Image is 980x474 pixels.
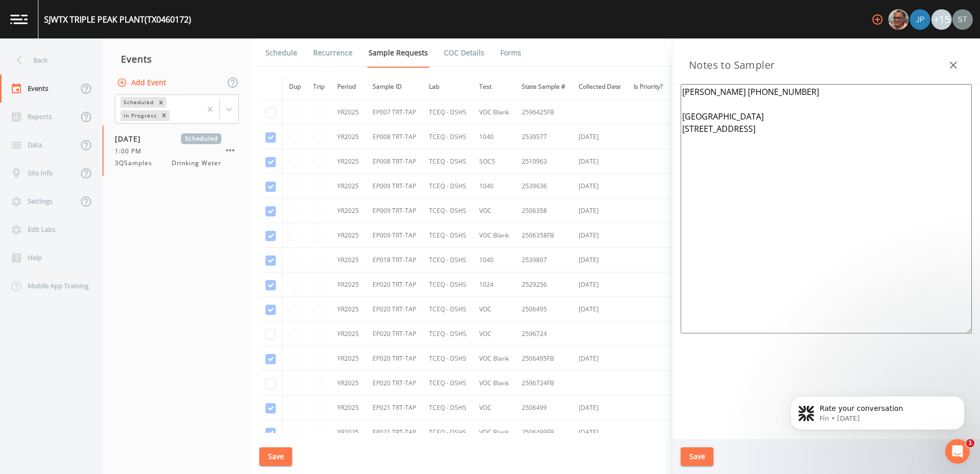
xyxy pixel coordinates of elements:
h3: Notes to Sampler [689,57,774,73]
td: 2596425FB [516,100,572,125]
div: Remove In Progress [158,110,170,121]
td: VOC Blank [473,346,516,371]
td: YR2025 [331,223,366,248]
th: Dup [282,76,307,98]
td: YR2025 [331,199,366,223]
td: 1040 [473,248,516,272]
th: Season Start [669,76,719,98]
td: EP020 TRT-TAP [366,272,423,297]
td: 2510963 [516,149,572,174]
td: 2539577 [516,125,572,149]
td: TCEQ - DSHS [423,322,473,346]
td: [DATE] [573,346,627,371]
a: Forms [499,38,523,67]
td: 2506499 [516,396,572,420]
td: [DATE] [573,149,627,174]
span: Drinking Water [172,159,221,168]
div: Mike Franklin [888,9,909,30]
a: Schedule [264,38,299,67]
td: TCEQ - DSHS [423,272,473,297]
td: VOC [473,322,516,346]
div: SJWTX TRIPLE PEAK PLANT (TX0460172) [44,13,191,26]
textarea: [PERSON_NAME] [PHONE_NUMBER] [GEOGRAPHIC_DATA] [STREET_ADDRESS] [681,84,972,333]
td: 2506495 [516,297,572,322]
th: Sample ID [366,76,423,98]
td: [DATE] [573,199,627,223]
span: Scheduled [181,133,221,144]
td: 2506358 [516,199,572,223]
a: Sample Requests [367,38,430,68]
td: 1024 [473,272,516,297]
td: YR2025 [331,346,366,371]
td: VOC [473,297,516,322]
td: EP021 TRT-TAP [366,396,423,420]
td: [DATE] [573,297,627,322]
td: EP009 TRT-TAP [366,174,423,199]
a: [DATE]Scheduled1:00 PM3QSamplesDrinking Water [103,125,251,176]
th: Period [331,76,366,98]
td: TCEQ - DSHS [423,174,473,199]
td: VOC Blank [473,371,516,396]
button: Save [681,447,713,466]
button: Add Event [115,73,170,92]
td: VOC [473,199,516,223]
td: 2539807 [516,248,572,272]
td: TCEQ - DSHS [423,125,473,149]
td: EP020 TRT-TAP [366,346,423,371]
td: 2506495FB [516,346,572,371]
div: Scheduled [120,97,155,108]
a: Recurrence [312,38,354,67]
th: Trip [307,76,331,98]
td: VOC Blank [473,420,516,445]
td: TCEQ - DSHS [423,223,473,248]
td: YR2025 [331,174,366,199]
th: State Sample # [516,76,572,98]
td: VOC [473,396,516,420]
td: [DATE] [573,420,627,445]
td: TCEQ - DSHS [423,297,473,322]
iframe: Intercom live chat [945,439,970,464]
td: 1040 [473,125,516,149]
td: EP009 TRT-TAP [366,223,423,248]
td: VOC Blank [473,223,516,248]
td: EP007 TRT-TAP [366,100,423,125]
td: TCEQ - DSHS [423,396,473,420]
td: 2596724 [516,322,572,346]
td: YR2025 [331,322,366,346]
td: YR2025 [331,149,366,174]
td: EP020 TRT-TAP [366,322,423,346]
td: 2506499FB [516,420,572,445]
span: 1 [966,439,974,447]
td: YR2025 [331,248,366,272]
th: Test [473,76,516,98]
td: TCEQ - DSHS [423,248,473,272]
td: VOC Blank [473,100,516,125]
img: logo [10,14,28,24]
td: [DATE] [573,396,627,420]
td: 2539636 [516,174,572,199]
td: [DATE] [573,125,627,149]
td: TCEQ - DSHS [423,420,473,445]
td: YR2025 [331,272,366,297]
td: TCEQ - DSHS [423,149,473,174]
td: EP020 TRT-TAP [366,371,423,396]
td: YR2025 [331,396,366,420]
button: Save [259,447,292,466]
td: EP009 TRT-TAP [366,199,423,223]
img: 41241ef155101aa6d92a04480b0d0000 [910,9,930,30]
td: 2506358FB [516,223,572,248]
iframe: Intercom notifications message [775,374,980,446]
td: TCEQ - DSHS [423,199,473,223]
td: 1040 [473,174,516,199]
td: EP008 TRT-TAP [366,125,423,149]
td: EP020 TRT-TAP [366,297,423,322]
td: TCEQ - DSHS [423,100,473,125]
div: +15 [931,9,952,30]
td: 2596724FB [516,371,572,396]
td: [DATE] [573,272,627,297]
span: 1:00 PM [115,147,148,156]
